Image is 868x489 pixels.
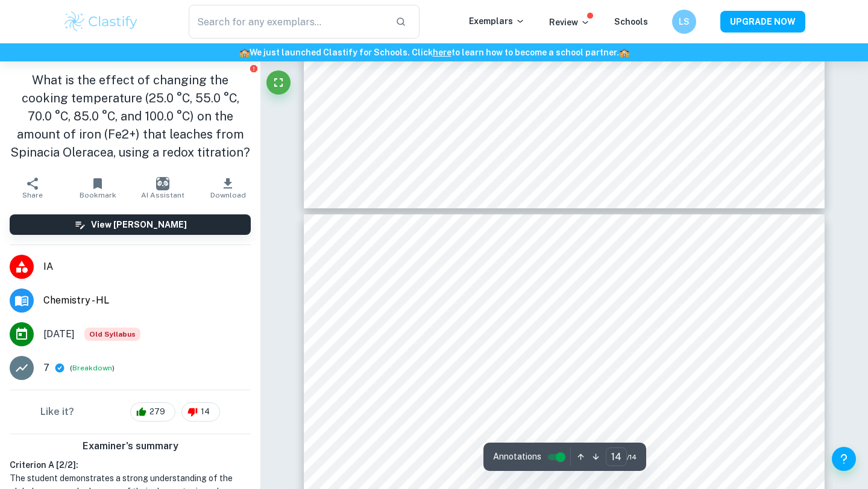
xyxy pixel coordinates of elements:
button: View [PERSON_NAME] [10,214,251,235]
span: / 14 [627,452,637,463]
span: Old Syllabus [84,328,140,341]
span: ( ) [70,363,115,374]
span: Bookmark [80,191,116,199]
span: 🏫 [239,48,250,57]
h6: Criterion A [ 2 / 2 ]: [10,458,251,472]
button: Bookmark [65,171,130,205]
h6: Examiner's summary [5,439,256,453]
button: Fullscreen [266,70,291,95]
button: Help and Feedback [832,447,856,471]
div: 14 [181,402,220,422]
button: Report issue [249,64,258,73]
span: 🏫 [619,48,629,57]
h6: LS [678,15,691,28]
div: 279 [130,402,175,422]
p: Exemplars [469,14,525,28]
img: AI Assistant [156,177,169,190]
span: [DATE] [43,327,75,341]
span: Download [210,191,246,199]
span: Chemistry - HL [43,293,251,308]
a: here [433,48,451,57]
p: 7 [43,361,49,375]
img: Clastify logo [63,10,139,34]
span: IA [43,260,251,274]
h6: View [PERSON_NAME] [91,218,187,231]
button: Breakdown [72,363,112,373]
button: AI Assistant [130,171,195,205]
h1: What is the effect of changing the cooking temperature (25.0 °C, 55.0 °C, 70.0 °C, 85.0 °C, and 1... [10,71,251,161]
button: Download [195,171,260,205]
span: Annotations [493,450,541,463]
span: 14 [194,406,216,418]
h6: Like it? [40,405,74,419]
p: Review [549,16,590,29]
button: UPGRADE NOW [720,11,805,33]
span: 279 [143,406,172,418]
span: AI Assistant [141,191,184,199]
input: Search for any exemplars... [189,5,386,39]
span: Share [22,191,43,199]
div: Starting from the May 2025 session, the Chemistry IA requirements have changed. It's OK to refer ... [84,328,140,341]
h6: We just launched Clastify for Schools. Click to learn how to become a school partner. [2,46,866,59]
a: Schools [614,17,648,26]
button: LS [672,10,696,34]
